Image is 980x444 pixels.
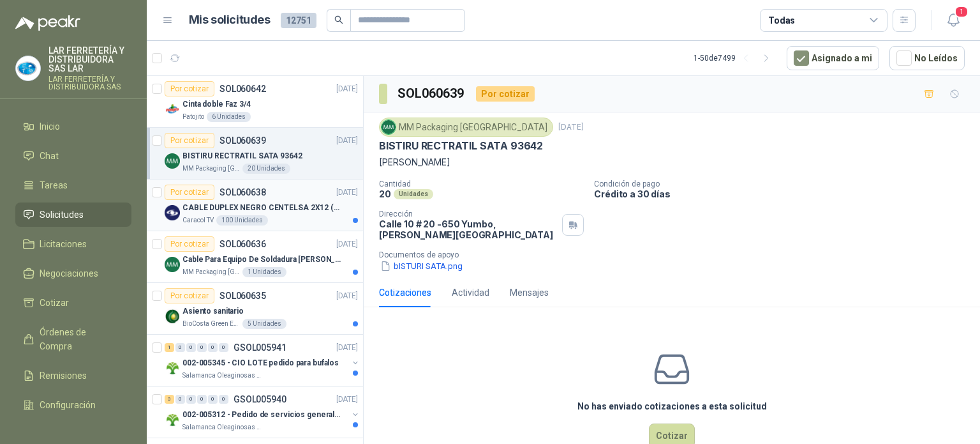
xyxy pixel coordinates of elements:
p: 002-005312 - Pedido de servicios generales CASA RO [182,409,341,421]
p: SOL060639 [219,136,266,145]
div: Cotizaciones [379,286,431,300]
p: GSOL005940 [234,395,286,404]
div: Por cotizar [165,236,214,252]
p: SOL060636 [219,240,266,249]
div: 0 [219,395,228,404]
p: [DATE] [336,394,358,406]
img: Company Logo [165,102,180,117]
div: 6 Unidades [207,112,251,122]
p: [DATE] [336,238,358,250]
p: [DATE] [336,187,358,199]
span: Tareas [40,178,68,192]
h1: Mis solicitudes [189,11,271,29]
p: Caracol TV [182,215,214,226]
a: 3 0 0 0 0 0 GSOL005940[DATE] Company Logo002-005312 - Pedido de servicios generales CASA ROSalama... [165,392,360,433]
div: 0 [175,343,185,352]
p: 20 [379,188,391,199]
p: Salamanca Oleaginosas SAS [182,371,263,381]
span: Órdenes de Compra [40,325,119,353]
span: Inicio [40,119,60,134]
p: LAR FERRETERÍA Y DISTRIBUIDORA SAS LAR [48,46,131,73]
div: 0 [186,343,196,352]
div: 1 Unidades [242,267,286,277]
p: SOL060635 [219,291,266,300]
button: Asignado a mi [787,46,879,70]
a: Por cotizarSOL060642[DATE] Company LogoCinta doble Faz 3/4Patojito6 Unidades [147,76,363,128]
div: 0 [219,343,228,352]
p: 002-005345 - CIO LOTE pedido para bufalos [182,357,339,369]
img: Company Logo [165,205,180,220]
p: GSOL005941 [234,343,286,352]
div: 0 [208,395,218,404]
a: Negociaciones [15,261,131,286]
a: Tareas [15,173,131,197]
span: Configuración [40,398,96,412]
p: [DATE] [336,290,358,302]
div: 0 [175,395,185,404]
div: Mensajes [510,286,549,300]
h3: SOL060639 [397,84,466,103]
p: Dirección [379,210,557,218]
p: [DATE] [558,121,584,134]
p: Crédito a 30 días [594,188,975,199]
div: 1 [165,343,174,352]
a: Por cotizarSOL060636[DATE] Company LogoCable Para Equipo De Soldadura [PERSON_NAME]MM Packaging [... [147,231,363,283]
div: 100 Unidades [216,215,268,226]
a: Configuración [15,393,131,417]
div: 0 [186,395,196,404]
div: 20 Unidades [242,164,290,174]
a: Licitaciones [15,232,131,256]
button: bISTURI SATA.png [379,259,464,273]
a: Por cotizarSOL060638[DATE] Company LogoCABLE DUPLEX NEGRO CENTELSA 2X12 (COLOR NEGRO)Caracol TV10... [147,180,363,231]
img: Company Logo [382,120,396,134]
p: Calle 10 # 20 -650 Yumbo , [PERSON_NAME][GEOGRAPHIC_DATA] [379,218,557,240]
h3: No has enviado cotizaciones a esta solicitud [577,399,767,413]
button: No Leídos [889,46,965,70]
span: Negociaciones [40,266,98,280]
p: BioCosta Green Energy S.A.S [182,319,240,329]
p: LAR FERRETERÍA Y DISTRIBUIDORA SAS [48,75,131,91]
span: 12751 [281,13,316,28]
img: Logo peakr [15,15,80,31]
a: Inicio [15,114,131,139]
span: search [334,15,343,24]
a: 1 0 0 0 0 0 GSOL005941[DATE] Company Logo002-005345 - CIO LOTE pedido para bufalosSalamanca Oleag... [165,340,360,381]
div: Todas [768,13,795,27]
div: 3 [165,395,174,404]
p: Cable Para Equipo De Soldadura [PERSON_NAME] [182,254,341,266]
div: 0 [197,343,207,352]
p: MM Packaging [GEOGRAPHIC_DATA] [182,267,240,277]
span: Remisiones [40,369,87,383]
p: [DATE] [336,342,358,354]
img: Company Logo [165,412,180,427]
p: Condición de pago [594,180,975,188]
a: Por cotizarSOL060639[DATE] Company LogoBISTIRU RECTRATIL SATA 93642MM Packaging [GEOGRAPHIC_DATA]... [147,128,363,180]
p: [PERSON_NAME] [379,155,965,169]
a: Solicitudes [15,203,131,227]
img: Company Logo [165,360,180,376]
p: Cinta doble Faz 3/4 [182,98,251,111]
img: Company Logo [16,56,40,80]
div: Por cotizar [165,81,214,96]
span: Licitaciones [40,237,87,251]
span: Cotizar [40,296,69,310]
div: Por cotizar [165,185,214,200]
p: MM Packaging [GEOGRAPHIC_DATA] [182,164,240,174]
p: Documentos de apoyo [379,250,975,259]
div: 1 - 50 de 7499 [694,48,776,68]
p: [DATE] [336,135,358,147]
img: Company Logo [165,153,180,169]
span: Chat [40,149,59,163]
div: Por cotizar [476,86,535,102]
a: Órdenes de Compra [15,320,131,358]
div: Por cotizar [165,288,214,303]
a: Por cotizarSOL060635[DATE] Company LogoAsiento sanitarioBioCosta Green Energy S.A.S5 Unidades [147,283,363,335]
p: Cantidad [379,180,584,188]
p: BISTIRU RECTRATIL SATA 93642 [379,139,543,153]
div: Por cotizar [165,133,214,148]
span: 1 [954,6,969,18]
p: SOL060638 [219,188,266,197]
p: BISTIRU RECTRATIL SATA 93642 [182,150,302,162]
p: CABLE DUPLEX NEGRO CENTELSA 2X12 (COLOR NEGRO) [182,202,341,214]
a: Chat [15,144,131,168]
